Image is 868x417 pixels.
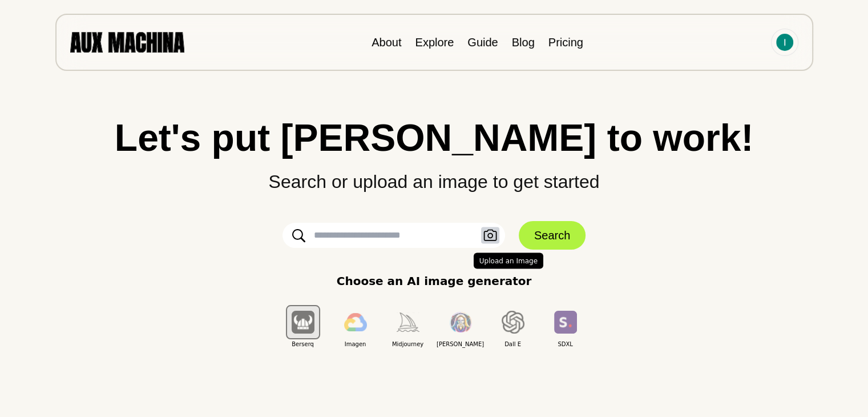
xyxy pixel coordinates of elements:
[292,311,314,333] img: Berserq
[397,312,419,331] img: Midjourney
[554,311,577,333] img: SDXL
[449,312,472,333] img: Leonardo
[277,340,329,348] span: Berserq
[519,221,586,250] button: Search
[70,32,184,52] img: AUX MACHINA
[382,340,434,348] span: Midjourney
[539,340,592,348] span: SDXL
[415,36,454,49] a: Explore
[474,252,543,268] span: Upload an Image
[23,157,845,195] p: Search or upload an image to get started
[344,313,367,331] img: Imagen
[776,34,793,51] img: Avatar
[481,227,499,244] button: Upload an Image
[372,36,401,49] a: About
[337,272,532,290] p: Choose an AI image generator
[487,340,539,348] span: Dall E
[434,340,487,348] span: [PERSON_NAME]
[467,36,498,49] a: Guide
[512,36,535,49] a: Blog
[502,311,524,334] img: Dall E
[329,340,382,348] span: Imagen
[548,36,583,49] a: Pricing
[23,119,845,157] h1: Let's put [PERSON_NAME] to work!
